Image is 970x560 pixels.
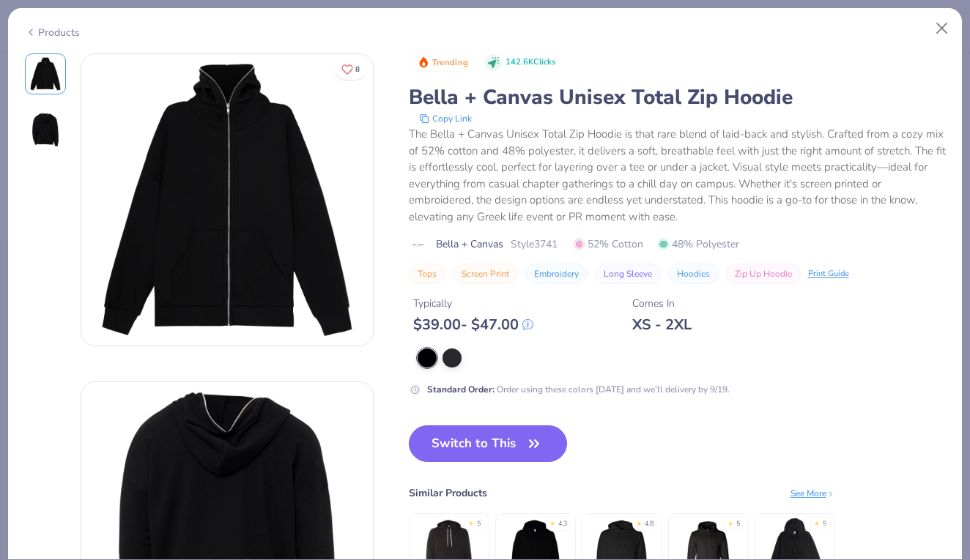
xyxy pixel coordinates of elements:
div: Bella + Canvas Unisex Total Zip Hoodie [409,83,946,111]
div: 4.3 [558,519,567,529]
button: Close [928,15,956,42]
span: 8 [355,66,360,73]
strong: Standard Order : [427,384,495,395]
div: ★ [636,519,642,525]
button: Switch to This [409,425,568,462]
img: Front [28,56,63,92]
button: Screen Print [453,264,518,284]
span: Style 3741 [511,236,558,252]
button: Tops [409,264,445,284]
span: Bella + Canvas [436,236,503,252]
span: Trending [432,59,468,67]
div: $ 39.00 - $ 47.00 [413,316,533,334]
div: The Bella + Canvas Unisex Total Zip Hoodie is that rare blend of laid-back and stylish. Crafted f... [409,126,946,225]
div: 5 [477,519,481,529]
div: Comes In [632,296,692,311]
span: 142.6K Clicks [506,56,555,69]
button: Hoodies [668,264,719,284]
button: copy to clipboard [415,111,476,126]
div: Typically [413,296,533,311]
img: brand logo [409,239,429,251]
div: ★ [727,519,733,525]
div: 4.8 [645,519,654,529]
div: Similar Products [409,485,487,501]
button: Long Sleeve [595,264,661,284]
button: Badge Button [410,53,476,72]
div: XS - 2XL [632,316,692,334]
button: Zip Up Hoodie [726,264,801,284]
div: ★ [549,519,555,525]
div: ★ [468,519,474,525]
img: Front [81,54,373,346]
div: 5 [823,519,826,529]
img: Trending sort [418,56,429,68]
button: Embroidery [525,264,588,284]
span: 48% Polyester [658,236,739,252]
button: Like [335,59,366,80]
div: Products [25,25,80,40]
div: ★ [814,519,820,525]
div: 5 [736,519,740,529]
span: 52% Cotton [574,236,643,252]
div: Print Guide [808,268,849,280]
div: See More [791,487,835,500]
img: Back [28,112,63,147]
div: Order using these colors [DATE] and we’ll delivery by 9/19. [427,383,730,396]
